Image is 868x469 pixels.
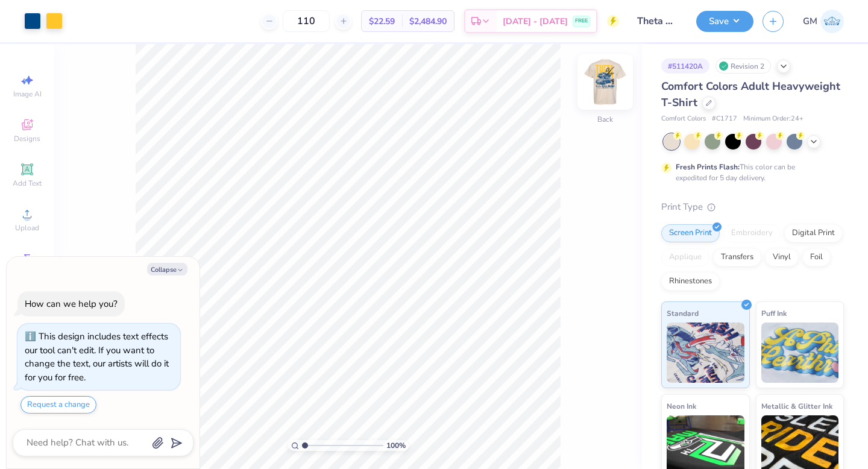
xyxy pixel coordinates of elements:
[503,15,568,28] span: [DATE] - [DATE]
[765,248,799,266] div: Vinyl
[803,14,817,28] span: GM
[13,89,42,99] span: Image AI
[715,58,771,74] div: Revision 2
[802,248,831,266] div: Foil
[713,248,761,266] div: Transfers
[13,178,42,188] span: Add Text
[25,298,118,310] div: How can we help you?
[661,79,840,110] span: Comfort Colors Adult Heavyweight T-Shirt
[676,162,824,183] div: This color can be expedited for 5 day delivery.
[20,396,96,414] button: Request a change
[15,223,39,233] span: Upload
[761,400,832,412] span: Metallic & Glitter Ink
[661,200,844,214] div: Print Type
[667,307,699,319] span: Standard
[369,15,395,28] span: $22.59
[283,10,330,32] input: – –
[820,10,844,33] img: Grace Miles
[761,307,787,319] span: Puff Ink
[723,224,781,242] div: Embroidery
[386,440,406,451] span: 100 %
[409,15,447,28] span: $2,484.90
[712,114,737,124] span: # C1717
[14,134,40,143] span: Designs
[661,224,720,242] div: Screen Print
[661,248,709,266] div: Applique
[661,272,720,291] div: Rhinestones
[676,162,740,172] strong: Fresh Prints Flash:
[667,400,696,412] span: Neon Ink
[147,263,187,275] button: Collapse
[581,58,629,106] img: Back
[803,10,844,33] a: GM
[696,11,753,32] button: Save
[761,323,839,383] img: Puff Ink
[628,9,687,33] input: Untitled Design
[661,58,709,74] div: # 511420A
[784,224,843,242] div: Digital Print
[661,114,706,124] span: Comfort Colors
[743,114,804,124] span: Minimum Order: 24 +
[25,330,169,383] div: This design includes text effects our tool can't edit. If you want to change the text, our artist...
[667,323,744,383] img: Standard
[575,17,588,25] span: FREE
[597,114,613,125] div: Back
